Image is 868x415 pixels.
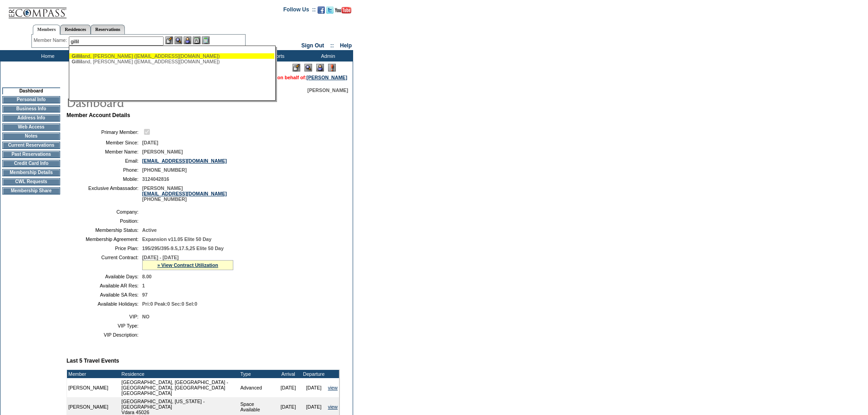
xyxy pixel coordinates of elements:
[301,370,327,378] td: Departure
[243,75,347,80] span: You are acting on behalf of:
[328,385,338,390] a: view
[2,160,60,167] td: Credit Card Info
[2,87,60,94] td: Dashboard
[335,9,351,15] a: Subscribe to our YouTube Channel
[67,358,119,364] b: Last 5 Travel Events
[70,274,139,279] td: Available Days:
[2,187,60,195] td: Membership Share
[120,370,239,378] td: Residence
[318,6,325,14] img: Become our fan on Facebook
[157,262,218,268] a: » View Contract Utilization
[72,53,82,59] span: Gillil
[316,64,324,72] img: Impersonate
[142,314,149,319] span: NO
[70,167,139,173] td: Phone:
[120,378,239,397] td: [GEOGRAPHIC_DATA], [GEOGRAPHIC_DATA] - [GEOGRAPHIC_DATA], [GEOGRAPHIC_DATA] [GEOGRAPHIC_DATA]
[276,378,301,397] td: [DATE]
[184,36,191,44] img: Impersonate
[34,36,69,44] div: Member Name:
[70,314,139,319] td: VIP:
[70,149,139,154] td: Member Name:
[70,176,139,182] td: Mobile:
[193,36,200,44] img: Reservations
[202,36,210,44] img: b_calculator.gif
[318,9,325,15] a: Become our fan on Facebook
[239,370,276,378] td: Type
[142,176,169,182] span: 3124042816
[142,274,152,279] span: 8.00
[340,42,352,49] a: Help
[142,185,227,202] span: [PERSON_NAME] [PHONE_NUMBER]
[328,404,338,410] a: view
[70,209,139,215] td: Company:
[142,246,224,251] span: 195/295/395-9.5,17.5,25 Elite 50 Day
[142,167,187,173] span: [PHONE_NUMBER]
[142,149,183,154] span: [PERSON_NAME]
[293,64,300,72] img: Edit Mode
[70,283,139,288] td: Available AR Res:
[276,370,301,378] td: Arrival
[165,36,173,44] img: b_edit.gif
[307,75,347,80] a: [PERSON_NAME]
[70,128,139,136] td: Primary Member:
[2,105,60,113] td: Business Info
[2,133,60,140] td: Notes
[72,53,272,59] div: and, [PERSON_NAME] ([EMAIL_ADDRESS][DOMAIN_NAME])
[91,25,125,34] a: Reservations
[304,64,312,72] img: View Mode
[142,236,211,242] span: Expansion v11.05 Elite 50 Day
[60,25,91,34] a: Residences
[142,227,157,233] span: Active
[66,93,248,111] img: pgTtlDashboard.gif
[175,36,182,44] img: View
[2,142,60,149] td: Current Reservations
[70,185,139,202] td: Exclusive Ambassador:
[142,283,145,288] span: 1
[67,370,120,378] td: Member
[142,158,227,164] a: [EMAIL_ADDRESS][DOMAIN_NAME]
[2,123,60,131] td: Web Access
[70,255,139,270] td: Current Contract:
[239,378,276,397] td: Advanced
[70,227,139,233] td: Membership Status:
[2,114,60,122] td: Address Info
[301,50,353,61] td: Admin
[330,42,334,49] span: ::
[326,9,334,15] a: Follow us on Twitter
[70,246,139,251] td: Price Plan:
[142,292,148,297] span: 97
[70,332,139,338] td: VIP Description:
[301,42,324,49] a: Sign Out
[335,7,351,14] img: Subscribe to our YouTube Channel
[70,301,139,307] td: Available Holidays:
[2,96,60,103] td: Personal Info
[70,218,139,224] td: Position:
[67,112,130,118] b: Member Account Details
[308,87,348,93] span: [PERSON_NAME]
[142,140,158,145] span: [DATE]
[72,59,272,64] div: and, [PERSON_NAME] ([EMAIL_ADDRESS][DOMAIN_NAME])
[33,25,61,35] a: Members
[2,151,60,158] td: Past Reservations
[21,50,73,61] td: Home
[142,255,179,260] span: [DATE] - [DATE]
[70,158,139,164] td: Email:
[326,6,334,14] img: Follow us on Twitter
[301,378,327,397] td: [DATE]
[70,323,139,328] td: VIP Type:
[142,301,197,307] span: Pri:0 Peak:0 Sec:0 Sel:0
[142,191,227,196] a: [EMAIL_ADDRESS][DOMAIN_NAME]
[67,378,120,397] td: [PERSON_NAME]
[283,5,316,16] td: Follow Us ::
[70,292,139,297] td: Available SA Res:
[2,169,60,176] td: Membership Details
[70,140,139,145] td: Member Since:
[70,236,139,242] td: Membership Agreement:
[72,59,82,64] span: Gillil
[2,178,60,185] td: CWL Requests
[328,64,336,72] img: Log Concern/Member Elevation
